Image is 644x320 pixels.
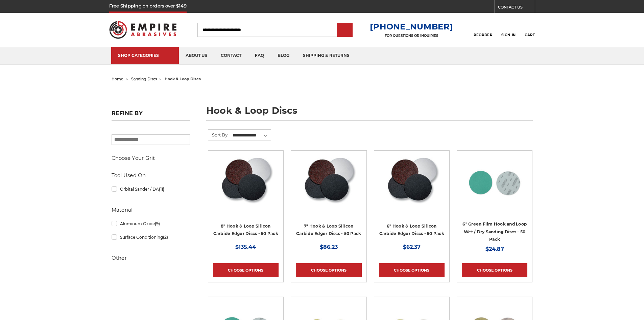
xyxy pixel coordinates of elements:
[296,155,361,221] a: Silicon Carbide 7" Hook & Loop Edger Discs
[213,223,278,236] a: 8" Hook & Loop Silicon Carbide Edger Discs - 50 Pack
[112,218,190,230] a: Aluminum Oxide(9)
[338,23,352,37] input: Submit
[462,221,527,242] a: 6" Green Film Hook and Loop Wet / Dry Sanding Discs - 50 Pack
[218,155,273,210] img: Silicon Carbide 8" Hook & Loop Edger Discs
[131,77,157,81] a: sanding discs
[213,263,279,277] a: Choose Options
[248,47,271,64] a: faq
[112,206,190,214] h5: Material
[379,263,445,277] a: Choose Options
[112,171,190,179] h5: Tool Used On
[159,187,164,192] span: (11)
[498,3,535,13] a: CONTACT US
[109,17,177,43] img: Empire Abrasives
[403,244,421,250] span: $62.37
[296,223,361,236] a: 7" Hook & Loop Silicon Carbide Edger Discs - 50 Pack
[111,47,179,64] a: SHOP CATEGORIES
[296,263,361,277] a: Choose Options
[112,154,190,162] h5: Choose Your Grit
[474,33,492,37] span: Reorder
[485,246,504,252] span: $24.87
[301,155,356,210] img: Silicon Carbide 7" Hook & Loop Edger Discs
[320,244,338,250] span: $86.23
[379,223,444,236] a: 6" Hook & Loop Silicon Carbide Edger Discs - 50 Pack
[118,53,172,58] div: SHOP CATEGORIES
[474,22,492,37] a: Reorder
[468,155,522,210] img: 6-inch 60-grit green film hook and loop sanding discs with fast cutting aluminum oxide for coarse...
[379,155,445,221] a: Silicon Carbide 6" Hook & Loop Edger Discs
[165,77,201,81] span: hook & loop discs
[206,106,533,121] h1: hook & loop discs
[296,47,356,64] a: shipping & returns
[213,155,279,221] a: Silicon Carbide 8" Hook & Loop Edger Discs
[179,47,214,64] a: about us
[214,47,248,64] a: contact
[112,231,190,243] a: Surface Conditioning(2)
[112,110,190,121] h5: Refine by
[235,244,256,250] span: $135.44
[501,33,516,37] span: Sign In
[163,235,168,240] span: (2)
[370,34,453,38] p: FOR QUESTIONS OR INQUIRIES
[232,130,271,141] select: Sort By:
[271,47,296,64] a: blog
[462,263,527,277] a: Choose Options
[155,221,160,226] span: (9)
[525,22,535,37] a: Cart
[384,155,439,210] img: Silicon Carbide 6" Hook & Loop Edger Discs
[525,33,535,37] span: Cart
[370,22,453,31] a: [PHONE_NUMBER]
[112,77,123,81] a: home
[112,183,190,195] a: Orbital Sander / DA(11)
[112,254,190,262] h5: Other
[462,155,527,221] a: 6-inch 60-grit green film hook and loop sanding discs with fast cutting aluminum oxide for coarse...
[208,130,229,140] label: Sort By:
